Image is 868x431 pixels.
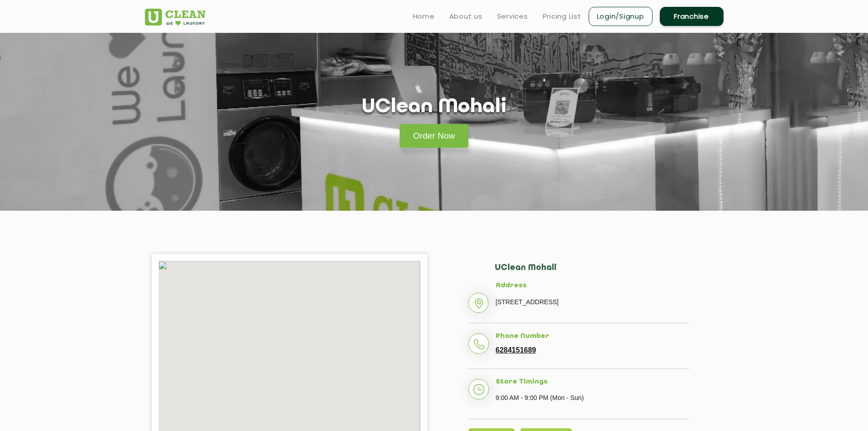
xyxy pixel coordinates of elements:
img: UClean Laundry and Dry Cleaning [145,9,205,26]
a: Login/Signup [589,7,652,26]
h5: Store Timings [496,378,689,386]
h1: UClean Mohali [362,96,507,119]
h2: UClean Mohali [495,263,689,282]
a: Services [497,11,528,22]
p: [STREET_ADDRESS] [496,295,689,309]
a: 6284151689 [496,346,536,354]
h5: Phone Number [496,332,689,341]
p: 9:00 AM - 9:00 PM (Mon - Sun) [496,391,689,405]
a: Pricing List [543,11,581,22]
a: Home [413,11,435,22]
h5: Address [496,282,689,290]
a: Franchise [660,7,724,26]
a: About us [449,11,483,22]
a: Order Now [400,124,469,148]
